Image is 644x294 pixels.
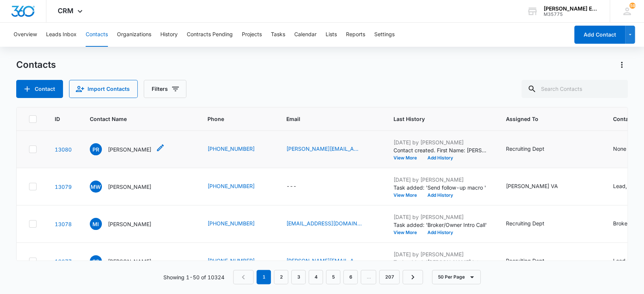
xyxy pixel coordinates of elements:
[207,257,255,265] a: [PHONE_NUMBER]
[274,270,288,284] a: Page 2
[613,145,640,154] div: Contact Type - None - Select to Edit Field
[286,182,310,191] div: Email - - Select to Edit Field
[613,145,626,153] div: None
[286,219,375,228] div: Email - mirvin@emonilegacy.com - Select to Edit Field
[16,80,63,98] button: Add Contact
[544,12,599,17] div: account id
[393,193,422,198] button: View More
[90,218,102,230] span: MI
[506,182,558,190] div: [PERSON_NAME] VA
[393,258,488,266] p: Task added: '[PERSON_NAME] Intro Call'
[58,7,74,15] span: CRM
[506,257,544,265] div: Recruiting Dept
[393,250,488,258] p: [DATE] by [PERSON_NAME]
[207,115,257,123] span: Phone
[393,230,422,235] button: View More
[14,23,37,47] button: Overview
[506,182,572,191] div: Assigned To - Ruth VA - Select to Edit Field
[55,221,72,227] a: Navigate to contact details page for Monica Irvin
[506,219,558,228] div: Assigned To - Recruiting Dept - Select to Edit Field
[163,273,224,281] p: Showing 1-50 of 10324
[613,257,639,266] div: Contact Type - Lead - Select to Edit Field
[326,270,340,284] a: Page 5
[90,143,102,155] span: PR
[506,219,544,227] div: Recruiting Dept
[374,23,395,47] button: Settings
[286,219,362,227] a: [EMAIL_ADDRESS][DOMAIN_NAME]
[90,255,165,267] div: Contact Name - Chet Smith - Select to Edit Field
[207,182,255,190] a: [PHONE_NUMBER]
[160,23,178,47] button: History
[86,23,108,47] button: Contacts
[506,115,584,123] span: Assigned To
[544,6,599,12] div: account name
[90,143,165,155] div: Contact Name - Paul Rosenberg - Select to Edit Field
[616,59,628,71] button: Actions
[346,23,365,47] button: Reports
[286,182,297,191] div: ---
[286,145,362,153] a: [PERSON_NAME][EMAIL_ADDRESS][DOMAIN_NAME]
[286,145,375,154] div: Email - paul@firstrealtypartners.com - Select to Edit Field
[207,145,255,153] a: [PHONE_NUMBER]
[207,219,268,228] div: Phone - 5126304399 - Select to Edit Field
[90,181,102,193] span: MW
[393,115,477,123] span: Last History
[403,270,423,284] a: Next Page
[343,270,358,284] a: Page 6
[55,146,72,153] a: Navigate to contact details page for Paul Rosenberg
[286,257,375,266] div: Email - chet@chetsellsaustin.com - Select to Edit Field
[69,80,138,98] button: Import Contacts
[393,221,488,229] p: Task added: 'Broker/Owner Intro Call'
[432,270,481,284] button: 50 Per Page
[506,257,558,266] div: Assigned To - Recruiting Dept - Select to Edit Field
[422,156,458,160] button: Add History
[271,23,285,47] button: Tasks
[108,220,151,228] p: [PERSON_NAME]
[117,23,151,47] button: Organizations
[393,146,488,154] p: Contact created. First Name: [PERSON_NAME] Last Name: [PERSON_NAME] Phone: [PHONE_NUMBER] Email: ...
[144,80,186,98] button: Filters
[393,184,488,191] p: Task added: 'Send follow-up macro '
[207,219,255,227] a: [PHONE_NUMBER]
[242,23,262,47] button: Projects
[574,26,625,44] button: Add Contact
[207,182,268,191] div: Phone - 5086127224 - Select to Edit Field
[55,258,72,265] a: Navigate to contact details page for Chet Smith
[16,59,56,70] h1: Contacts
[286,257,362,265] a: [PERSON_NAME][EMAIL_ADDRESS][DOMAIN_NAME]
[326,23,337,47] button: Lists
[207,257,268,266] div: Phone - 5126335559 - Select to Edit Field
[393,213,488,221] p: [DATE] by [PERSON_NAME]
[233,270,423,284] nav: Pagination
[294,23,317,47] button: Calendar
[506,145,544,153] div: Recruiting Dept
[257,270,271,284] em: 1
[309,270,323,284] a: Page 4
[55,115,61,123] span: ID
[108,145,151,153] p: [PERSON_NAME]
[90,218,165,230] div: Contact Name - Monica Irvin - Select to Edit Field
[393,138,488,146] p: [DATE] by [PERSON_NAME]
[46,23,77,47] button: Leads Inbox
[393,176,488,184] p: [DATE] by [PERSON_NAME]
[629,3,635,9] div: notifications count
[90,181,165,193] div: Contact Name - Marlene Wasserstein - Select to Edit Field
[422,193,458,198] button: Add History
[613,257,626,265] div: Lead
[393,156,422,160] button: View More
[506,145,558,154] div: Assigned To - Recruiting Dept - Select to Edit Field
[629,3,635,9] span: 59
[55,184,72,190] a: Navigate to contact details page for Marlene Wasserstein
[108,257,151,265] p: [PERSON_NAME]
[187,23,233,47] button: Contracts Pending
[90,255,102,267] span: CS
[379,270,400,284] a: Page 207
[286,115,364,123] span: Email
[422,230,458,235] button: Add History
[521,80,628,98] input: Search Contacts
[108,183,151,191] p: [PERSON_NAME]
[207,145,268,154] div: Phone - 7135055000 - Select to Edit Field
[291,270,306,284] a: Page 3
[90,115,178,123] span: Contact Name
